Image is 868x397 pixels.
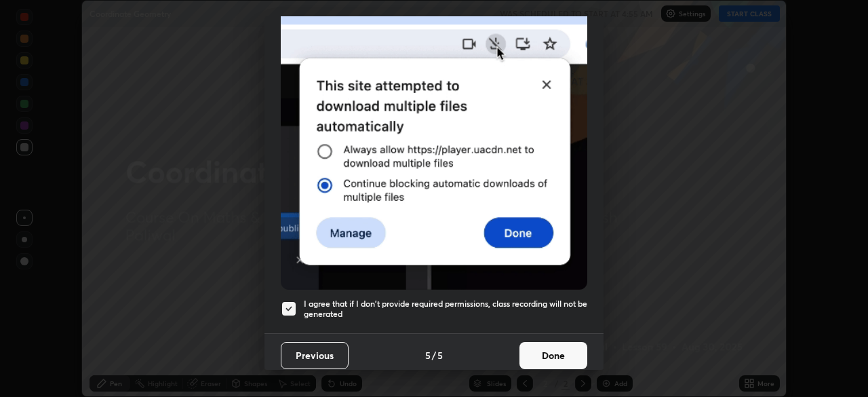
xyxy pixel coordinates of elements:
h4: 5 [425,348,431,362]
button: Previous [281,342,349,369]
h5: I agree that if I don't provide required permissions, class recording will not be generated [304,299,587,320]
button: Done [519,342,587,369]
h4: 5 [437,348,443,362]
h4: / [432,348,436,362]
